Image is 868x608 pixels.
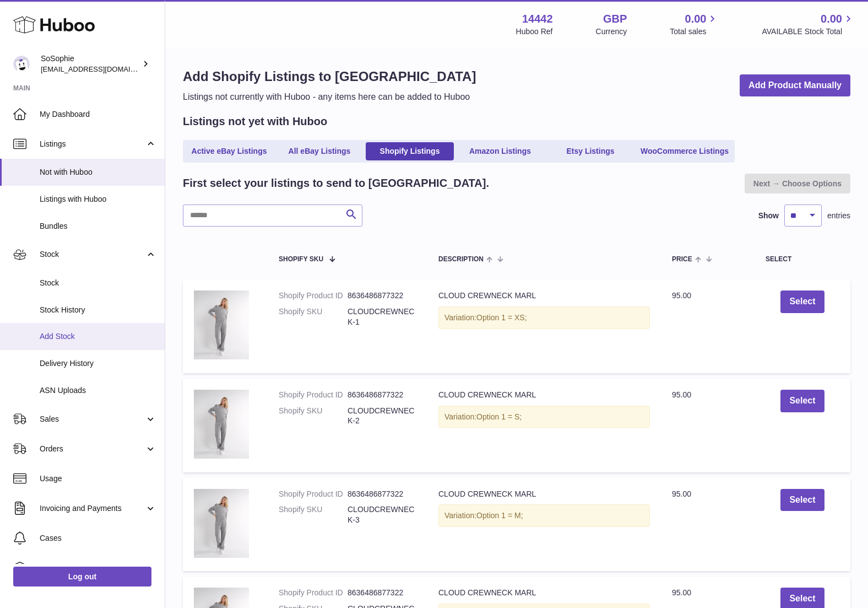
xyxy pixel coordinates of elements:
[476,313,527,322] span: Option 1 = XS;
[821,12,842,26] span: 0.00
[13,56,30,72] img: info@thebigclick.co.uk
[672,256,692,263] span: Price
[672,291,691,300] span: 95.00
[279,406,348,427] dt: Shopify SKU
[762,26,855,37] span: AVAILABLE Stock Total
[596,26,627,37] div: Currency
[438,306,650,329] div: Variation:
[672,588,691,597] span: 95.00
[438,256,484,263] span: Description
[762,12,855,37] a: 0.00 AVAILABLE Stock Total
[279,256,323,263] span: Shopify SKU
[40,139,145,149] span: Listings
[279,504,348,525] dt: Shopify SKU
[279,588,348,598] dt: Shopify Product ID
[476,511,523,520] span: Option 1 = M;
[40,358,156,369] span: Delivery History
[438,290,650,301] div: CLOUD CREWNECK MARL
[40,167,156,177] span: Not with Huboo
[348,290,416,301] dd: 8636486877322
[279,489,348,499] dt: Shopify Product ID
[740,74,850,97] a: Add Product Manually
[40,533,156,544] span: Cases
[40,109,156,120] span: My Dashboard
[40,194,156,205] span: Listings with Huboo
[780,390,824,412] button: Select
[546,142,634,160] a: Etsy Listings
[758,211,779,221] label: Show
[438,588,650,598] div: CLOUD CREWNECK MARL
[348,504,416,525] dd: CLOUDCREWNECK-3
[183,68,476,85] h1: Add Shopify Listings to [GEOGRAPHIC_DATA]
[41,53,140,74] div: SoSophie
[827,211,850,221] span: entries
[672,390,691,399] span: 95.00
[40,221,156,232] span: Bundles
[603,12,627,26] strong: GBP
[40,331,156,342] span: Add Stock
[348,390,416,400] dd: 8636486877322
[185,142,273,160] a: Active eBay Listings
[438,390,650,400] div: CLOUD CREWNECK MARL
[522,12,553,26] strong: 14442
[670,26,719,37] span: Total sales
[40,249,145,260] span: Stock
[194,489,249,558] img: FRONT1_afc961f7-e1e3-4320-bbd8-193a9404d720.jpg
[438,406,650,428] div: Variation:
[40,563,156,573] span: Channels
[279,306,348,327] dt: Shopify SKU
[516,26,553,37] div: Huboo Ref
[40,503,145,514] span: Invoicing and Payments
[670,12,719,37] a: 0.00 Total sales
[183,176,489,191] h2: First select your listings to send to [GEOGRAPHIC_DATA].
[279,390,348,400] dt: Shopify Product ID
[40,385,156,396] span: ASN Uploads
[366,142,454,160] a: Shopify Listings
[348,588,416,598] dd: 8636486877322
[348,406,416,427] dd: CLOUDCREWNECK-2
[348,306,416,327] dd: CLOUDCREWNECK-1
[41,64,162,73] span: [EMAIL_ADDRESS][DOMAIN_NAME]
[183,114,327,129] h2: Listings not yet with Huboo
[40,444,145,454] span: Orders
[637,142,733,160] a: WooCommerce Listings
[194,290,249,359] img: FRONT1_afc961f7-e1e3-4320-bbd8-193a9404d720.jpg
[40,305,156,315] span: Stock History
[476,412,522,421] span: Option 1 = S;
[13,567,151,587] a: Log out
[456,142,544,160] a: Amazon Listings
[438,489,650,499] div: CLOUD CREWNECK MARL
[672,489,691,498] span: 95.00
[194,390,249,459] img: FRONT1_afc961f7-e1e3-4320-bbd8-193a9404d720.jpg
[279,290,348,301] dt: Shopify Product ID
[438,504,650,527] div: Variation:
[766,256,839,263] div: Select
[780,489,824,512] button: Select
[40,414,145,424] span: Sales
[685,12,707,26] span: 0.00
[183,91,476,103] p: Listings not currently with Huboo - any items here can be added to Huboo
[780,290,824,313] button: Select
[275,142,364,160] a: All eBay Listings
[40,474,156,484] span: Usage
[40,278,156,288] span: Stock
[348,489,416,499] dd: 8636486877322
